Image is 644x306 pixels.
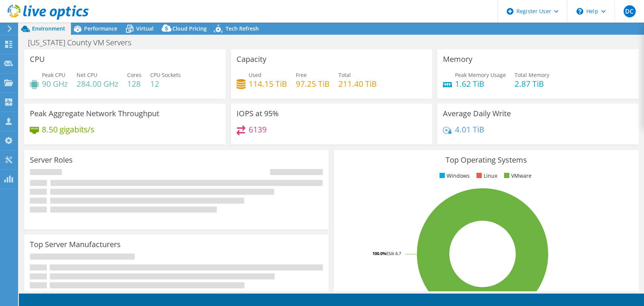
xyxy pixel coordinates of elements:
[372,251,386,256] tspan: 100.0%
[515,71,549,78] span: Total Memory
[502,172,532,180] li: VMware
[249,80,287,88] h4: 114.15 TiB
[455,80,506,88] h4: 1.62 TiB
[42,80,68,88] h4: 90 GHz
[237,109,279,118] h3: IOPS at 95%
[296,71,307,78] span: Free
[340,156,633,164] h3: Top Operating Systems
[30,240,121,249] h3: Top Server Manufacturers
[42,71,65,78] span: Peak CPU
[237,55,266,63] h3: Capacity
[84,25,117,32] span: Performance
[136,25,154,32] span: Virtual
[150,71,181,78] span: CPU Sockets
[249,125,267,134] h4: 6139
[127,80,141,88] h4: 128
[77,80,118,88] h4: 284.00 GHz
[30,156,73,164] h3: Server Roles
[455,125,484,134] h4: 4.01 TiB
[386,251,401,256] tspan: ESXi 6.7
[32,25,65,32] span: Environment
[515,80,549,88] h4: 2.87 TiB
[576,8,583,15] svg: \n
[77,71,97,78] span: Net CPU
[127,71,141,78] span: Cores
[296,80,330,88] h4: 97.25 TiB
[475,172,497,180] li: Linux
[455,71,506,78] span: Peak Memory Usage
[249,71,261,78] span: Used
[150,80,181,88] h4: 12
[438,172,470,180] li: Windows
[172,25,207,32] span: Cloud Pricing
[338,71,351,78] span: Total
[25,38,143,47] h1: [US_STATE] County VM Servers
[443,55,472,63] h3: Memory
[30,55,45,63] h3: CPU
[42,125,94,134] h4: 8.50 gigabits/s
[226,25,259,32] span: Tech Refresh
[624,5,636,17] span: DC
[443,109,511,118] h3: Average Daily Write
[30,109,159,118] h3: Peak Aggregate Network Throughput
[338,80,377,88] h4: 211.40 TiB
